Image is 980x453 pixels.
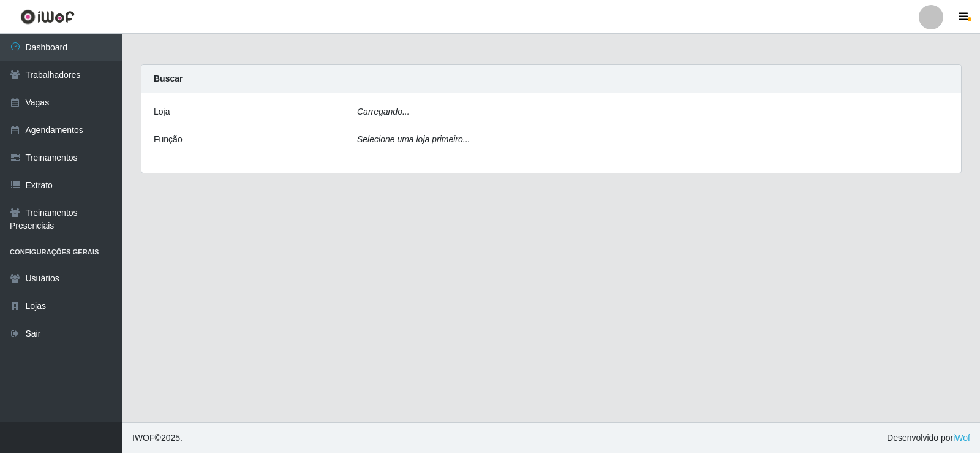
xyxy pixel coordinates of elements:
label: Loja [154,105,170,118]
img: CoreUI Logo [20,9,75,25]
i: Selecione uma loja primeiro... [357,134,470,144]
i: Carregando... [357,107,410,116]
label: Função [154,133,183,146]
span: Desenvolvido por [887,432,970,444]
strong: Buscar [154,74,183,83]
span: IWOF [132,433,155,443]
a: iWof [953,433,970,443]
span: © 2025 . [132,432,183,444]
